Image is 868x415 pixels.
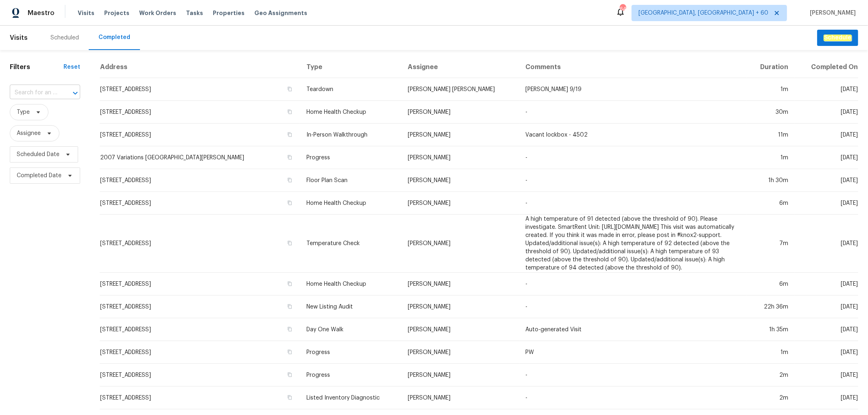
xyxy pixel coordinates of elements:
[70,87,81,99] button: Open
[795,101,858,124] td: [DATE]
[100,56,300,78] th: Address
[519,169,747,192] td: -
[747,295,795,318] td: 22h 36m
[401,295,519,318] td: [PERSON_NAME]
[100,318,300,341] td: [STREET_ADDRESS]
[401,215,519,273] td: [PERSON_NAME]
[638,9,768,17] span: [GEOGRAPHIC_DATA], [GEOGRAPHIC_DATA] + 60
[519,318,747,341] td: Auto-generated Visit
[519,387,747,409] td: -
[300,192,401,215] td: Home Health Checkup
[401,56,519,78] th: Assignee
[17,172,61,180] span: Completed Date
[100,387,300,409] td: [STREET_ADDRESS]
[795,341,858,364] td: [DATE]
[747,124,795,146] td: 11m
[300,78,401,101] td: Teardown
[300,364,401,387] td: Progress
[286,326,293,333] button: Copy Address
[17,108,30,116] span: Type
[747,318,795,341] td: 1h 35m
[78,9,94,17] span: Visits
[300,273,401,295] td: Home Health Checkup
[10,29,28,47] span: Visits
[286,176,293,184] button: Copy Address
[401,387,519,409] td: [PERSON_NAME]
[747,192,795,215] td: 6m
[519,56,747,78] th: Comments
[795,146,858,169] td: [DATE]
[747,78,795,101] td: 1m
[747,273,795,295] td: 6m
[401,273,519,295] td: [PERSON_NAME]
[747,341,795,364] td: 1m
[286,154,293,161] button: Copy Address
[747,169,795,192] td: 1h 30m
[286,394,293,401] button: Copy Address
[795,56,858,78] th: Completed On
[795,78,858,101] td: [DATE]
[401,78,519,101] td: [PERSON_NAME] [PERSON_NAME]
[824,35,852,41] em: Schedule
[100,124,300,146] td: [STREET_ADDRESS]
[213,9,245,17] span: Properties
[401,318,519,341] td: [PERSON_NAME]
[795,124,858,146] td: [DATE]
[747,215,795,273] td: 7m
[10,63,63,71] h1: Filters
[139,9,176,17] span: Work Orders
[401,169,519,192] td: [PERSON_NAME]
[519,273,747,295] td: -
[519,146,747,169] td: -
[807,9,856,17] span: [PERSON_NAME]
[286,239,293,247] button: Copy Address
[401,341,519,364] td: [PERSON_NAME]
[286,85,293,93] button: Copy Address
[286,303,293,310] button: Copy Address
[300,318,401,341] td: Day One Walk
[401,192,519,215] td: [PERSON_NAME]
[747,387,795,409] td: 2m
[100,295,300,318] td: [STREET_ADDRESS]
[286,199,293,206] button: Copy Address
[817,30,858,46] button: Schedule
[254,9,307,17] span: Geo Assignments
[519,364,747,387] td: -
[519,101,747,124] td: -
[795,318,858,341] td: [DATE]
[50,34,79,42] div: Scheduled
[300,387,401,409] td: Listed Inventory Diagnostic
[795,364,858,387] td: [DATE]
[795,192,858,215] td: [DATE]
[100,101,300,124] td: [STREET_ADDRESS]
[300,295,401,318] td: New Listing Audit
[186,10,203,16] span: Tasks
[10,87,57,99] input: Search for an address...
[100,146,300,169] td: 2007 Variations [GEOGRAPHIC_DATA][PERSON_NAME]
[519,341,747,364] td: PW
[519,78,747,101] td: [PERSON_NAME] 9/19
[401,364,519,387] td: [PERSON_NAME]
[795,387,858,409] td: [DATE]
[747,56,795,78] th: Duration
[401,101,519,124] td: [PERSON_NAME]
[519,192,747,215] td: -
[795,273,858,295] td: [DATE]
[100,192,300,215] td: [STREET_ADDRESS]
[28,9,55,17] span: Maestro
[100,341,300,364] td: [STREET_ADDRESS]
[795,215,858,273] td: [DATE]
[519,215,747,273] td: A high temperature of 91 detected (above the threshold of 90). Please investigate. SmartRent Unit...
[104,9,129,17] span: Projects
[747,101,795,124] td: 30m
[519,124,747,146] td: Vacant lockbox - 4502
[100,273,300,295] td: [STREET_ADDRESS]
[620,5,625,13] div: 643
[98,33,130,41] div: Completed
[519,295,747,318] td: -
[17,129,41,137] span: Assignee
[286,348,293,356] button: Copy Address
[300,101,401,124] td: Home Health Checkup
[401,146,519,169] td: [PERSON_NAME]
[300,341,401,364] td: Progress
